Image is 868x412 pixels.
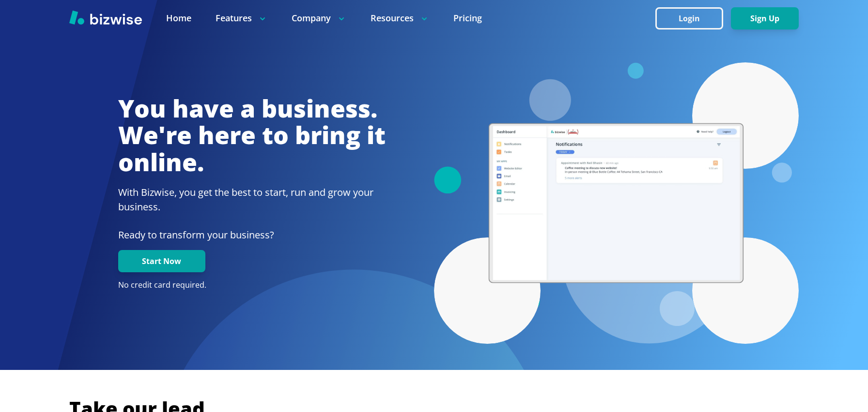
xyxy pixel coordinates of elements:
[731,14,799,23] a: Sign Up
[118,257,205,266] a: Start Now
[118,185,386,214] h2: With Bizwise, you get the best to start, run and grow your business.
[118,95,386,176] h1: You have a business. We're here to bring it online.
[166,12,191,24] a: Home
[655,7,723,29] button: Login
[453,12,482,24] a: Pricing
[118,228,386,242] p: Ready to transform your business?
[118,280,386,291] p: No credit card required.
[292,12,346,24] p: Company
[655,14,731,23] a: Login
[118,250,205,272] button: Start Now
[216,12,267,24] p: Features
[371,12,429,24] p: Resources
[731,7,799,29] button: Sign Up
[69,10,142,25] img: Bizwise Logo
